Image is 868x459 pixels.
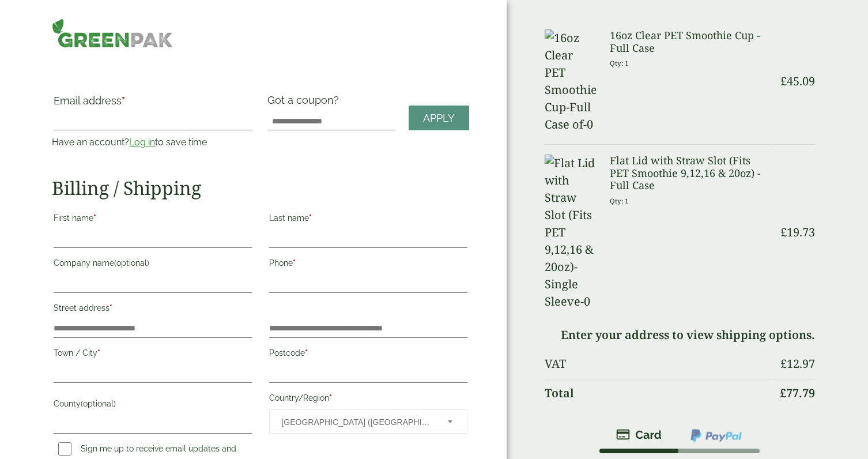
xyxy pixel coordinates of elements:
[305,348,308,358] abbr: required
[545,321,815,349] td: Enter your address to view shipping options.
[54,255,252,274] label: Company name
[97,348,100,358] abbr: required
[780,356,787,371] span: £
[269,390,467,409] label: Country/Region
[689,428,743,443] img: ppcp-gateway.png
[110,303,112,313] abbr: required
[423,112,455,125] span: Apply
[267,94,344,112] label: Got a coupon?
[780,73,787,89] span: £
[780,73,815,89] bdi: 45.09
[269,210,467,229] label: Last name
[780,385,815,401] bdi: 77.79
[545,379,772,407] th: Total
[780,224,787,240] span: £
[780,356,815,371] bdi: 12.97
[81,399,116,408] span: (optional)
[610,29,772,54] h3: 16oz Clear PET Smoothie Cup - Full Case
[269,345,467,364] label: Postcode
[54,345,252,364] label: Town / City
[780,385,786,401] span: £
[54,96,252,112] label: Email address
[52,136,254,149] p: Have an account? to save time
[281,410,432,434] span: United Kingdom (UK)
[54,300,252,319] label: Street address
[114,258,149,268] span: (optional)
[616,428,662,442] img: stripe.png
[58,442,71,456] input: Sign me up to receive email updates and news(optional)
[129,137,155,148] a: Log in
[610,197,629,205] small: Qty: 1
[269,255,467,274] label: Phone
[545,29,597,133] img: 16oz Clear PET Smoothie Cup-Full Case of-0
[329,393,332,402] abbr: required
[610,155,772,192] h3: Flat Lid with Straw Slot (Fits PET Smoothie 9,12,16 & 20oz) - Full Case
[52,177,469,199] h2: Billing / Shipping
[52,18,173,48] img: GreenPak Supplies
[54,396,252,415] label: County
[293,258,296,268] abbr: required
[545,350,772,378] th: VAT
[545,155,597,310] img: Flat Lid with Straw Slot (Fits PET 9,12,16 & 20oz)-Single Sleeve-0
[54,210,252,229] label: First name
[409,106,469,130] a: Apply
[780,224,815,240] bdi: 19.73
[122,95,125,107] abbr: required
[309,213,312,223] abbr: required
[93,213,96,223] abbr: required
[269,409,467,434] span: Country/Region
[610,59,629,67] small: Qty: 1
